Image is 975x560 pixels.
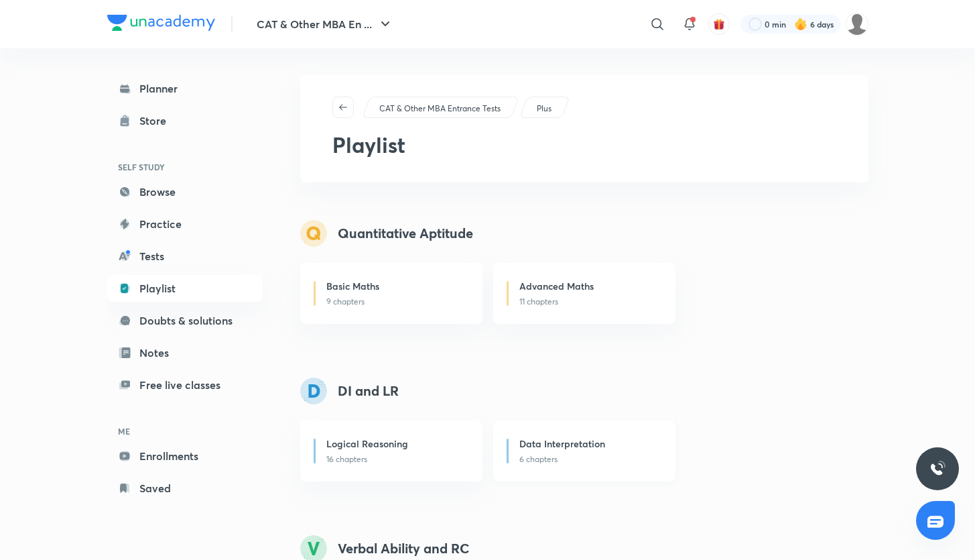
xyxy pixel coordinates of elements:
[537,103,551,115] p: Plus
[519,296,659,308] p: 11 chapters
[534,103,554,115] a: Plus
[794,17,807,31] img: streak
[519,279,594,293] h6: Advanced Maths
[107,243,263,270] a: Tests
[326,279,379,293] h6: Basic Maths
[107,307,263,334] a: Doubts & solutions
[300,378,327,404] img: syllabus
[493,421,675,482] a: Data Interpretation6 chapters
[708,13,730,35] button: avatar
[107,275,263,302] a: Playlist
[929,461,946,477] img: ttu
[107,372,263,398] a: Free live classes
[107,15,215,34] a: Company Logo
[107,443,263,469] a: Enrollments
[377,103,503,115] a: CAT & Other MBA Entrance Tests
[107,156,263,178] h6: SELF STUDY
[107,15,215,31] img: Company Logo
[519,437,605,451] h6: Data Interpretation
[332,129,836,161] h2: Playlist
[300,421,482,482] a: Logical Reasoning16 chapters
[300,263,482,324] a: Basic Maths9 chapters
[300,220,327,247] img: syllabus
[493,263,675,324] a: Advanced Maths11 chapters
[379,103,501,115] p: CAT & Other MBA Entrance Tests
[107,420,263,443] h6: ME
[326,453,466,465] p: 16 chapters
[338,381,399,401] h4: DI and LR
[713,18,725,30] img: avatar
[338,223,473,243] h4: Quantitative Aptitude
[338,539,469,559] h4: Verbal Ability and RC
[326,296,466,308] p: 9 chapters
[519,453,659,465] p: 6 chapters
[107,107,263,134] a: Store
[139,113,174,129] div: Store
[107,339,263,366] a: Notes
[107,75,263,102] a: Planner
[846,13,868,36] img: adi biradar
[249,11,401,38] button: CAT & Other MBA En ...
[326,437,408,451] h6: Logical Reasoning
[107,211,263,237] a: Practice
[107,475,263,502] a: Saved
[107,178,263,205] a: Browse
